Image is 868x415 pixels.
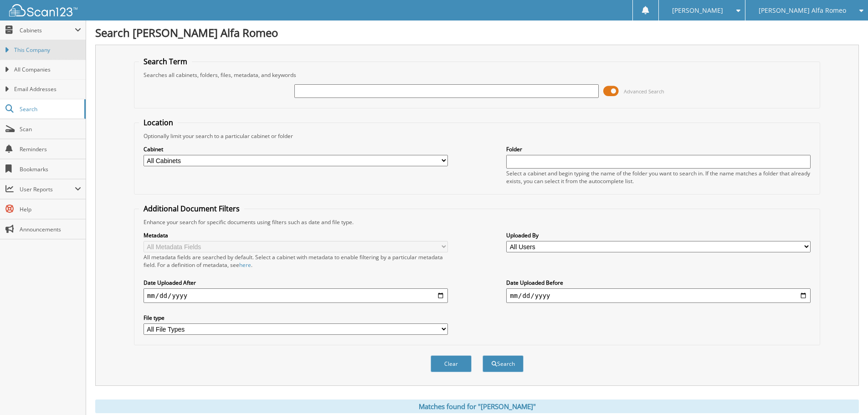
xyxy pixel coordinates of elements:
[759,8,846,13] span: [PERSON_NAME] Alfa Romeo
[139,71,815,79] div: Searches all cabinets, folders, files, metadata, and keywords
[144,253,448,269] div: All metadata fields are searched by default. Select a cabinet with metadata to enable filtering b...
[20,225,81,233] span: Announcements
[144,279,448,287] label: Date Uploaded After
[20,185,75,193] span: User Reports
[20,205,81,213] span: Help
[144,314,448,322] label: File type
[483,355,524,372] button: Search
[14,85,81,93] span: Email Addresses
[506,169,811,185] div: Select a cabinet and begin typing the name of the folder you want to search in. If the name match...
[14,66,81,74] span: All Companies
[20,26,75,34] span: Cabinets
[506,288,811,303] input: end
[20,125,81,133] span: Scan
[14,46,81,54] span: This Company
[139,204,244,214] legend: Additional Document Filters
[822,371,868,415] iframe: Chat Widget
[95,400,859,413] div: Matches found for "[PERSON_NAME]"
[144,288,448,303] input: start
[239,261,251,269] a: here
[144,145,448,153] label: Cabinet
[20,165,81,173] span: Bookmarks
[431,355,472,372] button: Clear
[506,231,811,239] label: Uploaded By
[506,279,811,287] label: Date Uploaded Before
[139,132,815,140] div: Optionally limit your search to a particular cabinet or folder
[506,145,811,153] label: Folder
[672,8,723,13] span: [PERSON_NAME]
[20,145,81,153] span: Reminders
[144,231,448,239] label: Metadata
[624,88,664,95] span: Advanced Search
[139,218,815,226] div: Enhance your search for specific documents using filters such as date and file type.
[20,105,80,113] span: Search
[139,56,192,67] legend: Search Term
[9,4,77,16] img: scan123-logo-white.svg
[139,118,178,128] legend: Location
[95,25,859,40] h1: Search [PERSON_NAME] Alfa Romeo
